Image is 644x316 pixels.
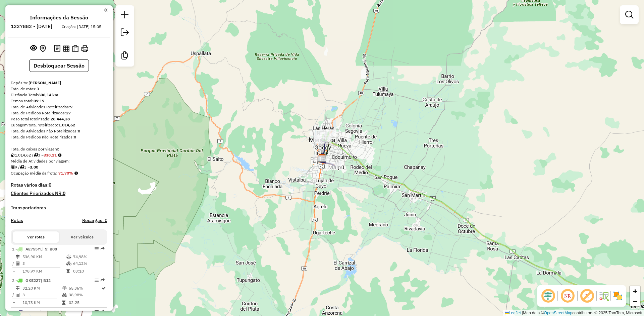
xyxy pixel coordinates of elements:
td: = [12,268,15,275]
td: 10,73 KM [22,299,62,306]
span: Exibir rótulo [579,288,595,304]
a: Zoom out [630,296,640,306]
button: Imprimir Rotas [80,44,90,54]
div: 1.014,62 / 3 = [11,152,107,158]
strong: 9 [70,104,72,109]
div: Criação: [DATE] 15:05 [59,24,104,30]
div: 9 / 3 = [11,164,107,170]
i: Tempo total em rota [66,269,70,273]
strong: 0 [49,182,51,188]
i: Rota otimizada [102,286,106,290]
strong: 1.014,62 [58,122,75,127]
a: Leaflet [505,311,521,315]
em: Opções [95,247,99,251]
span: 2 - [12,278,51,283]
h4: Rotas vários dias: [11,182,107,188]
span: Ocupação média da frota: [11,171,57,176]
strong: [PERSON_NAME] [29,80,61,85]
strong: 3 [37,86,39,91]
span: + [633,287,637,295]
i: Tempo total em rota [62,301,65,305]
a: Exportar sessão [118,26,131,41]
td: 55,36% [68,285,101,292]
span: 1 - [12,246,57,251]
span: Ocultar NR [559,288,576,304]
div: Total de rotas: [11,86,107,92]
span: | S: B08 [42,246,57,251]
td: 74,98% [73,253,105,260]
td: 03:10 [73,268,105,275]
button: Exibir sessão original [29,43,38,54]
i: % de utilização do peso [62,286,67,290]
i: Total de Atividades [16,293,20,297]
div: Cubagem total roteirizado: [11,122,107,128]
td: 3 [22,260,66,267]
h4: Transportadoras [11,205,107,211]
div: Total de Pedidos Roteirizados: [11,110,107,116]
span: | B28 [40,309,50,314]
i: % de utilização do peso [66,255,71,259]
td: 178,97 KM [22,268,66,275]
td: 32,20 KM [22,285,62,292]
span: Ocultar deslocamento [540,288,556,304]
div: Total de caixas por viagem: [11,146,107,152]
h4: Informações da Sessão [30,14,88,21]
span: − [633,297,637,305]
i: Meta Caixas/viagem: 415,84 Diferença: -77,63 [58,153,61,157]
a: Zoom in [630,286,640,296]
img: SAZ AR Mendoza [318,154,326,163]
div: Map data © contributors,© 2025 TomTom, Microsoft [503,310,644,316]
i: Total de rotas [20,165,24,169]
a: Clique aqui para minimizar o painel [104,6,107,14]
div: Total de Atividades não Roteirizadas: [11,128,107,134]
div: Peso total roteirizado: [11,116,107,122]
button: Logs desbloquear sessão [53,43,62,54]
em: Rota exportada [101,310,105,314]
em: Média calculada utilizando a maior ocupação (%Peso ou %Cubagem) de cada rota da sessão. Rotas cro... [74,171,78,175]
div: Tempo total: [11,98,107,104]
td: 38,98% [68,292,101,298]
strong: 0 [78,128,80,133]
strong: 0 [74,134,76,139]
strong: 26.444,38 [51,116,70,121]
em: Opções [95,310,99,314]
i: Total de rotas [34,153,38,157]
a: OpenStreetMap [544,311,573,315]
i: % de utilização da cubagem [62,293,67,297]
span: GKE227 [25,278,41,283]
td: / [12,292,15,298]
div: Total de Atividades Roteirizadas: [11,104,107,110]
td: / [12,260,15,267]
span: OIG759 [25,309,40,314]
button: Ver rotas [13,231,59,243]
td: 02:25 [68,299,101,306]
td: = [12,299,15,306]
td: 3 [22,292,62,298]
i: Distância Total [16,286,20,290]
h4: Clientes Priorizados NR: [11,191,107,196]
button: Visualizar Romaneio [71,44,80,54]
strong: 0 [63,190,65,196]
i: Total de Atividades [11,165,15,169]
div: Depósito: [11,80,107,86]
i: % de utilização da cubagem [66,261,71,266]
a: Criar modelo [118,49,131,64]
i: Total de Atividades [16,261,20,266]
td: 64,12% [73,260,105,267]
span: | [522,311,523,315]
img: Exibir/Ocultar setores [612,291,623,301]
div: Média de Atividades por viagem: [11,158,107,164]
div: Distância Total: [11,92,107,98]
td: 536,90 KM [22,253,66,260]
i: Distância Total [16,255,20,259]
em: Rota exportada [101,278,105,282]
button: Centralizar mapa no depósito ou ponto de apoio [38,43,47,54]
button: Ver veículos [59,231,105,243]
h4: Recargas: 0 [82,218,107,223]
span: | B12 [41,278,51,283]
a: Rotas [11,218,23,223]
strong: 338,21 [44,152,57,157]
strong: 09:19 [34,98,44,103]
button: Desbloquear Sessão [29,59,89,72]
